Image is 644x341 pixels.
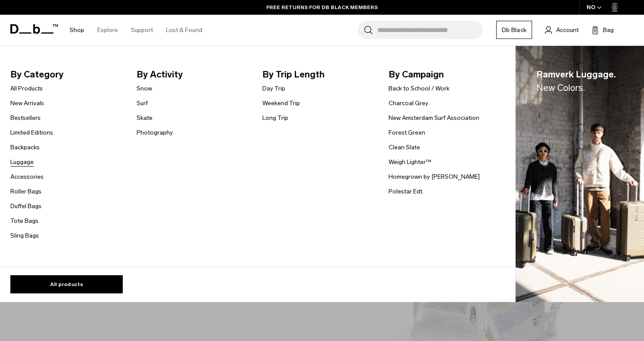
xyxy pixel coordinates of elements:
[545,25,579,35] a: Account
[389,143,420,152] a: Clean Slate
[389,99,428,108] a: Charcoal Grey
[10,84,43,93] a: All Products
[10,158,34,167] a: Luggage
[137,84,152,93] a: Snow
[389,172,480,181] a: Homegrown by [PERSON_NAME]
[166,15,202,45] a: Lost & Found
[266,3,378,11] a: FREE RETURNS FOR DB BLACK MEMBERS
[262,113,288,122] a: Long Trip
[536,82,585,93] span: New Colors.
[496,21,532,39] a: Db Black
[389,158,431,167] a: Weigh Lighter™
[262,68,375,81] span: By Trip Length
[556,26,579,35] span: Account
[70,15,84,45] a: Shop
[262,84,285,93] a: Day Trip
[603,26,614,35] span: Bag
[536,68,616,95] span: Ramverk Luggage.
[131,15,153,45] a: Support
[10,231,39,240] a: Sling Bags
[10,128,53,137] a: Limited Editions
[10,172,44,181] a: Accessories
[516,46,644,302] img: Db
[10,68,123,81] span: By Category
[137,113,153,122] a: Skate
[10,113,41,122] a: Bestsellers
[137,68,249,81] span: By Activity
[137,128,173,137] a: Photography
[389,84,450,93] a: Back to School / Work
[389,128,425,137] a: Forest Green
[516,46,644,302] a: Ramverk Luggage.New Colors. Db
[592,25,614,35] button: Bag
[389,68,501,81] span: By Campaign
[10,143,40,152] a: Backpacks
[137,99,148,108] a: Surf
[63,15,209,45] nav: Main Navigation
[97,15,118,45] a: Explore
[262,99,300,108] a: Weekend Trip
[10,187,41,196] a: Roller Bags
[10,275,123,293] a: All products
[10,216,38,225] a: Tote Bags
[10,202,41,211] a: Duffel Bags
[10,99,44,108] a: New Arrivals
[389,113,479,122] a: New Amsterdam Surf Association
[389,187,424,196] a: Polestar Edt.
